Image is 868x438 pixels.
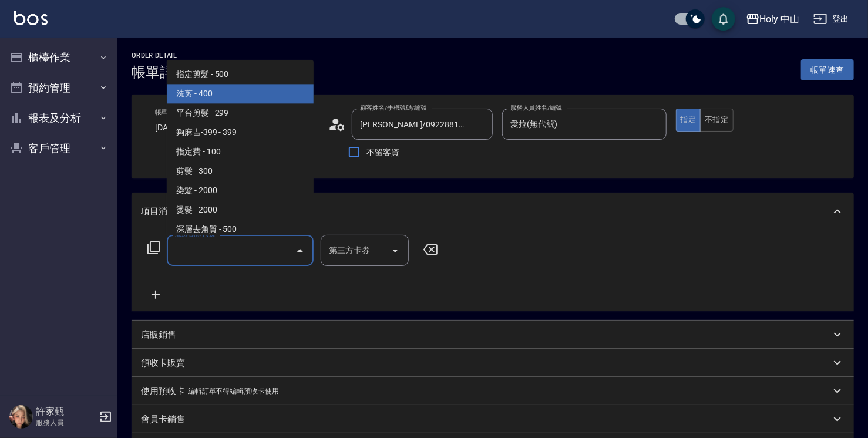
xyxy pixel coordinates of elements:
[141,205,176,218] p: 項目消費
[155,108,180,117] label: 帳單日期
[700,109,733,132] button: 不指定
[741,7,805,31] button: Holy 中山
[36,417,96,428] p: 服務人員
[760,12,800,26] div: Holy 中山
[167,65,314,84] span: 指定剪髮 - 500
[167,123,314,142] span: 夠麻吉-399 - 399
[132,230,854,311] div: 項目消費
[167,84,314,103] span: 洗剪 - 400
[676,109,701,132] button: 指定
[141,329,176,341] p: 店販銷售
[801,59,854,81] button: 帳單速查
[291,241,309,260] button: Close
[386,241,405,260] button: Open
[167,200,314,220] span: 燙髮 - 2000
[167,161,314,181] span: 剪髮 - 300
[167,142,314,161] span: 指定費 - 100
[360,103,427,112] label: 顧客姓名/手機號碼/編號
[132,377,854,405] div: 使用預收卡編輯訂單不得編輯預收卡使用
[14,11,48,25] img: Logo
[5,42,113,73] button: 櫃檯作業
[167,181,314,200] span: 染髮 - 2000
[366,146,399,159] span: 不留客資
[132,405,854,433] div: 會員卡銷售
[132,349,854,377] div: 預收卡販賣
[167,220,314,239] span: 深層去角質 - 500
[141,357,185,369] p: 預收卡販賣
[188,385,279,397] p: 編輯訂單不得編輯預收卡使用
[510,103,562,112] label: 服務人員姓名/編號
[132,52,188,59] h2: Order detail
[132,193,854,230] div: 項目消費
[9,405,33,429] img: Person
[167,103,314,123] span: 平台剪髮 - 299
[155,118,249,137] input: YYYY/MM/DD hh:mm
[712,7,735,31] button: save
[5,133,113,164] button: 客戶管理
[5,103,113,133] button: 報表及分析
[141,385,185,397] p: 使用預收卡
[132,64,188,80] h3: 帳單詳細
[141,413,185,426] p: 會員卡銷售
[132,321,854,349] div: 店販銷售
[5,73,113,103] button: 預約管理
[36,406,96,417] h5: 許家甄
[809,8,854,30] button: 登出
